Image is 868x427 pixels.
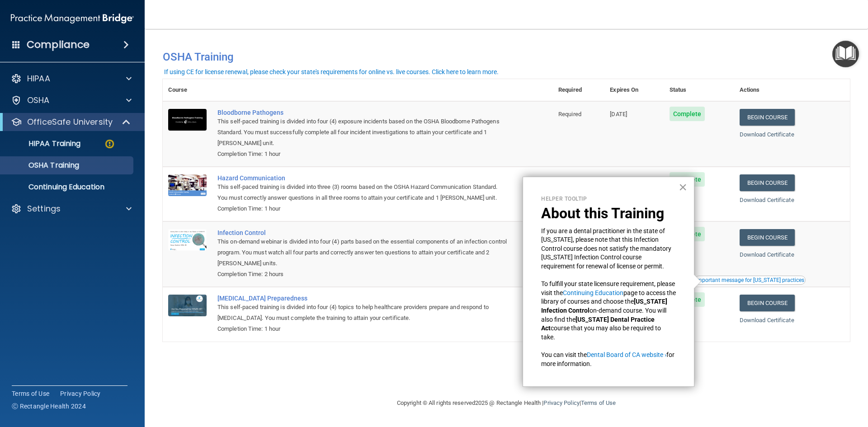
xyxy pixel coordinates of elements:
[541,195,676,203] p: Helper Tooltip
[541,227,676,271] p: If you are a dental practitioner in the state of [US_STATE], please note that this Infection Cont...
[217,109,508,116] div: Bloodborne Pathogens
[679,180,687,194] button: Close
[581,399,616,406] a: Terms of Use
[541,316,656,332] strong: [US_STATE] Dental Practice Act
[587,351,666,358] a: Dental Board of CA website ›
[664,79,734,101] th: Status
[541,351,587,358] span: You can visit the
[27,38,90,51] h4: Compliance
[6,183,129,192] p: Continuing Education
[712,363,857,399] iframe: Drift Widget Chat Controller
[610,111,627,117] span: [DATE]
[740,109,795,126] a: Begin Course
[541,351,676,367] span: for more information.
[832,41,859,67] button: Open Resource Center
[6,161,79,170] p: OSHA Training
[694,276,806,285] button: Read this if you are a dental practitioner in the state of CA
[670,107,705,121] span: Complete
[740,295,795,311] a: Begin Course
[696,277,804,283] div: Important message for [US_STATE] practices
[217,269,508,280] div: Completion Time: 2 hours
[217,174,508,182] div: Hazard Communication
[217,236,508,269] div: This on-demand webinar is divided into four (4) parts based on the essential components of an inf...
[217,302,508,324] div: This self-paced training is divided into four (4) topics to help healthcare providers prepare and...
[558,111,581,117] span: Required
[734,79,850,101] th: Actions
[12,402,86,411] span: Ⓒ Rectangle Health 2024
[563,289,623,296] a: Continuing Education
[670,172,705,187] span: Complete
[541,205,676,222] p: About this Training
[541,324,662,341] span: course that you may also be required to take.
[163,51,850,63] h4: OSHA Training
[217,116,508,149] div: This self-paced training is divided into four (4) exposure incidents based on the OSHA Bloodborne...
[11,9,134,28] img: PMB logo
[6,139,80,148] p: HIPAA Training
[543,399,579,406] a: Privacy Policy
[163,79,212,101] th: Course
[740,251,794,258] a: Download Certificate
[217,324,508,334] div: Completion Time: 1 hour
[104,138,115,150] img: warning-circle.0cc9ac19.png
[740,131,794,138] a: Download Certificate
[27,95,50,106] p: OSHA
[164,69,499,75] div: If using CE for license renewal, please check your state's requirements for online vs. live cours...
[541,280,676,296] span: To fulfill your state licensure requirement, please visit the
[217,203,508,214] div: Completion Time: 1 hour
[27,73,50,84] p: HIPAA
[27,117,113,127] p: OfficeSafe University
[541,307,668,323] span: on-demand course. You will also find the
[740,229,795,246] a: Begin Course
[60,389,101,398] a: Privacy Policy
[12,389,49,398] a: Terms of Use
[217,229,508,236] div: Infection Control
[604,79,664,101] th: Expires On
[217,182,508,203] div: This self-paced training is divided into three (3) rooms based on the OSHA Hazard Communication S...
[217,295,508,302] div: [MEDICAL_DATA] Preparedness
[341,389,671,418] div: Copyright © All rights reserved 2025 @ Rectangle Health | |
[217,149,508,160] div: Completion Time: 1 hour
[740,174,795,191] a: Begin Course
[553,79,604,101] th: Required
[740,197,794,203] a: Download Certificate
[740,317,794,324] a: Download Certificate
[27,203,61,214] p: Settings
